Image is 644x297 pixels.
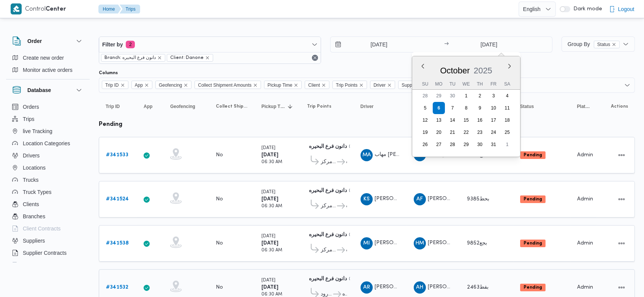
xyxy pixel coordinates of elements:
span: Pending [520,240,546,247]
span: Pickup Time [267,81,292,89]
small: [DATE] [261,278,275,283]
span: Driver [361,103,374,110]
div: Abadaljlail Rad Muhammad Abadalsalhain [361,281,373,294]
small: 06:30 AM [261,292,282,297]
span: دانون فرع البحيره [346,157,347,167]
span: مركز [GEOGRAPHIC_DATA] [321,246,336,255]
b: [DATE] [261,152,278,157]
span: Devices [23,260,42,270]
span: Geofencing [170,103,195,110]
span: Driver [373,81,386,89]
div: day-23 [474,126,486,138]
div: No [216,284,223,291]
button: Remove Trip Points from selection in this group [359,83,364,87]
span: AF [416,193,423,205]
span: Pending [520,284,546,291]
b: [DATE] [261,197,278,202]
span: MI [363,237,370,249]
small: [DATE] [261,190,275,194]
div: day-25 [501,126,513,138]
span: Branch: دانون فرع البحيره [101,54,165,62]
div: day-16 [474,114,486,126]
div: Ahmad Husam Aldin Saaid Ahmad [414,281,426,294]
div: No [216,240,223,247]
span: Collect Shipment Amounts [216,103,248,110]
span: Trip ID [106,103,120,110]
div: No [216,196,223,203]
span: Group By Status [568,41,620,47]
span: مركز [GEOGRAPHIC_DATA] [321,157,336,167]
span: Pending [520,151,546,159]
small: [DATE] [261,146,275,150]
b: دانون فرع البحيره [309,276,347,281]
span: Client: Danone [170,54,204,61]
span: Supplier [402,81,418,89]
span: Suppliers [23,236,45,245]
div: day-27 [433,138,445,151]
span: Client [305,81,329,89]
button: Geofencing [167,100,205,113]
span: Trip Points [336,81,358,89]
a: #341524 [106,195,129,204]
div: Order [6,52,90,79]
span: Supplier Contracts [23,248,66,257]
div: Button. Open the month selector. October is currently selected. [440,65,470,76]
span: Geofencing [155,81,191,89]
button: Driver [358,100,403,113]
b: # 341533 [106,152,128,157]
button: Group ByStatusremove selected entity [562,37,635,52]
span: Client [308,81,320,89]
div: No [216,152,223,159]
span: دانون فرع البحيره [346,202,347,211]
span: Driver [370,81,395,89]
button: Remove [310,53,320,62]
span: 2025 [474,66,492,75]
div: day-9 [474,102,486,114]
b: Center [46,6,66,12]
div: day-6 [433,102,445,114]
span: Create new order [23,53,64,62]
a: #341538 [106,239,129,248]
button: App [141,100,160,113]
button: Status [517,100,566,113]
button: Remove Geofencing from selection in this group [184,83,188,87]
div: month-2025-10 [418,90,514,151]
span: Clients [23,200,39,209]
div: day-3 [487,90,500,102]
div: day-17 [487,114,500,126]
div: day-14 [446,114,459,126]
b: pending [99,122,122,127]
span: Orders [23,102,39,111]
b: # 341524 [106,197,129,202]
div: day-29 [460,138,472,151]
span: Client: Danone [167,54,213,62]
button: remove selected entity [205,56,210,60]
span: October [440,66,470,75]
button: Database [12,86,84,95]
span: دانون فرع البحيره [346,246,347,255]
div: day-10 [487,102,500,114]
b: [DATE] [261,285,278,290]
span: 2 active filters [126,41,135,48]
span: Actions [611,103,628,110]
div: day-21 [446,126,459,138]
button: Remove Client from selection in this group [321,83,326,87]
button: Create new order [9,52,87,64]
span: Geofencing [159,81,182,89]
span: Location Categories [23,139,70,148]
h3: Order [27,37,42,46]
span: Status [520,103,534,110]
div: day-2 [474,90,486,102]
button: Client Contracts [9,222,87,235]
b: Pending [524,153,542,157]
span: MA [362,149,371,161]
span: Platform [577,103,590,110]
button: Suppliers [9,235,87,247]
div: Mo [433,79,445,89]
button: Location Categories [9,137,87,149]
button: Supplier Contracts [9,247,87,259]
span: Client Contracts [23,224,61,233]
div: day-15 [460,114,472,126]
button: remove selected entity [157,56,162,60]
span: Collect Shipment Amounts [198,81,252,89]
